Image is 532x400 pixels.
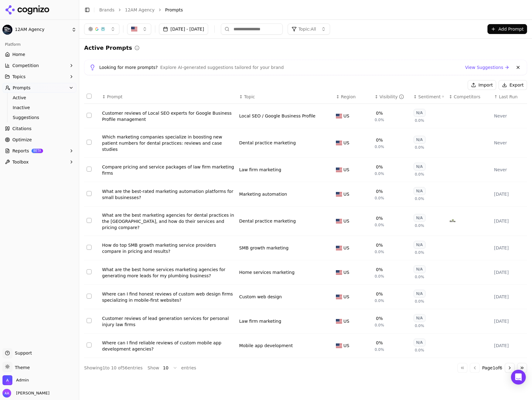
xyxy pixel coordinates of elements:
[494,318,525,324] div: [DATE]
[32,149,43,153] span: BETA
[2,72,76,82] button: Topics
[454,94,480,100] span: Competitors
[102,94,234,100] div: ↕Prompt
[84,90,527,358] div: Data table
[414,214,426,222] div: N/A
[239,245,289,251] a: SMB growth marketing
[343,191,349,197] span: US
[343,140,349,146] span: US
[415,145,424,150] span: 0.0%
[87,245,92,250] button: Select row 3
[376,291,383,297] div: 0%
[13,114,66,121] span: Suggestions
[2,375,12,385] img: Admin
[511,370,526,385] div: Open Intercom Messenger
[336,270,342,275] img: US flag
[375,298,384,303] span: 0.0%
[12,51,25,57] span: Home
[376,137,383,143] div: 0%
[102,266,234,279] a: What are the best home services marketing agencies for generating more leads for my plumbing busi...
[12,159,29,165] span: Toolbox
[376,266,383,273] div: 0%
[102,291,234,303] a: Where can I find honest reviews of custom web design firms specializing in mobile-first websites?
[380,94,404,100] div: Visibility
[414,241,426,249] div: N/A
[87,167,92,172] button: Select row 27
[333,90,372,104] th: Region
[336,219,342,223] img: US flag
[12,365,30,370] span: Theme
[491,90,527,104] th: Last Run
[165,7,183,13] span: Prompts
[181,365,196,371] span: entries
[239,167,281,173] a: Law firm marketing
[375,171,384,176] span: 0.0%
[375,94,408,100] div: ↕Visibility
[415,250,424,255] span: 0.0%
[449,217,456,225] img: thrive agency
[415,274,424,279] span: 0.0%
[343,218,349,224] span: US
[336,319,342,324] img: US flag
[239,318,281,324] a: Law firm marketing
[411,90,447,104] th: sentiment
[499,80,527,90] button: Export
[102,212,234,231] div: What are the best marketing agencies for dental practices in the [GEOGRAPHIC_DATA], and how do th...
[376,110,383,116] div: 0%
[102,188,234,201] a: What are the best-rated marketing automation platforms for small businesses?
[87,140,92,145] button: Select row 11
[418,94,444,100] div: Sentiment
[2,146,76,156] button: ReportsBETA
[2,157,76,167] button: Toolbox
[87,269,92,274] button: Select row 4
[343,113,349,119] span: US
[375,274,384,279] span: 0.0%
[102,315,234,328] a: Customer reviews of lead generation services for personal injury law firms
[2,124,76,134] a: Citations
[487,24,527,34] button: Add Prompt
[414,163,426,171] div: N/A
[414,187,426,195] div: N/A
[107,94,122,100] span: Prompt
[239,140,296,146] a: Dental practice marketing
[415,118,424,123] span: 0.0%
[446,90,491,104] th: Competitors
[87,94,92,99] button: Select all rows
[239,294,282,300] a: Custom web design
[159,23,208,35] button: [DATE] - [DATE]
[336,168,342,172] img: US flag
[99,7,515,13] nav: breadcrumb
[2,49,76,59] a: Home
[84,365,143,371] div: Showing 1 to 10 of 56 entries
[343,167,349,173] span: US
[237,90,333,104] th: Topic
[494,140,525,146] div: Never
[148,365,159,371] span: Show
[494,191,525,197] div: [DATE]
[499,94,517,100] span: Last Run
[375,117,384,122] span: 0.0%
[415,323,424,328] span: 0.0%
[343,245,349,251] span: US
[239,94,331,100] div: ↕Topic
[239,113,315,119] a: Local SEO / Google Business Profile
[102,110,234,122] a: Customer reviews of Local SEO experts for Google Business Profile management
[84,44,132,52] h2: Active Prompts
[102,164,234,176] a: Compare pricing and service packages of law firm marketing firms
[343,343,349,349] span: US
[449,94,489,100] div: ↕Competitors
[239,343,293,349] div: Mobile app development
[2,83,76,93] button: Prompts
[102,134,234,152] a: Which marketing companies specialize in boosting new patient numbers for dental practices: review...
[102,340,234,352] a: Where can I find reliable reviews of custom mobile app development agencies?
[2,389,11,398] img: Alp Aysan
[239,218,296,224] a: Dental practice marketing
